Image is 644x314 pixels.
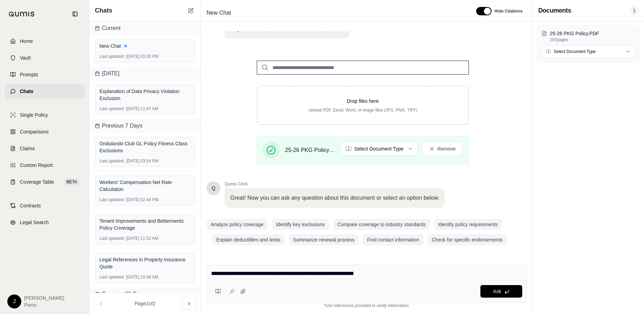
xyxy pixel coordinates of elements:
div: Ondulando Club GL Policy Fitness Class Exclusions [99,140,190,154]
div: Current [89,21,201,35]
div: [DATE] 03:30 PM [99,54,190,59]
span: Last updated: [99,106,125,112]
button: Collapse sidebar [69,8,81,20]
a: Home [5,33,85,49]
span: Comparisons [20,128,48,135]
span: Last updated: [99,236,125,241]
div: Previous 7 Days [89,119,201,133]
span: Hide Citations [494,8,523,14]
span: Qumis Clerk [225,181,445,187]
span: Coverage Table [20,178,54,185]
span: Page 1 of 2 [135,300,156,307]
p: Drop files here [269,98,457,105]
p: 25-26 PKG Policy.PDF [550,30,635,37]
div: Tenant Improvements and Betterments Policy Coverage [99,217,190,231]
a: Claims [5,141,85,156]
div: [DATE] 02:44 PM [99,197,190,202]
div: [DATE] 11:47 AM [99,106,190,112]
button: Summarize renewal process [289,234,359,245]
div: [DATE] 03:54 PM [99,158,190,164]
div: [DATE] [89,67,201,81]
a: Comparisons [5,124,85,139]
span: BETA [65,178,79,185]
div: J [7,294,21,308]
button: Identify key exclusions [272,219,329,230]
div: [DATE] 11:52 AM [99,236,190,241]
h3: Documents [538,6,571,15]
span: Ask [493,289,501,294]
div: Explanation of Data Privacy Violation Exclusion [99,88,190,102]
p: 187 pages [550,37,635,43]
span: Poms [24,301,64,308]
div: New Chat [99,43,190,49]
a: Coverage TableBETA [5,174,85,190]
span: Home [20,38,33,45]
a: Contracts [5,198,85,213]
button: Check for specific endorsements [428,234,507,245]
div: Previous 30 Days [89,287,201,301]
span: Last updated: [99,197,125,202]
span: Single Policy [20,112,48,118]
div: Edit Title [204,7,468,18]
div: [DATE] 10:08 AM [99,274,190,280]
img: Qumis Logo [9,12,35,17]
a: Single Policy [5,107,85,123]
span: Last updated: [99,54,125,59]
div: Legal References in Property Insurance Quote [99,256,190,270]
span: 1 [630,6,638,15]
p: Great! Now you can ask any question about this document or select an option below. [230,194,439,202]
span: Contracts [20,202,41,209]
a: Vault [5,50,85,66]
span: [PERSON_NAME] [24,294,64,301]
span: Chats [95,6,112,15]
a: Chats [5,84,85,99]
span: 25-26 PKG Policy.PDF [285,146,335,154]
span: Custom Report [20,162,53,169]
button: Remove [422,142,463,156]
a: Legal Search [5,215,85,230]
p: Upload PDF, Excel, Word, or image files (JPG, PNG, TIFF) [269,107,457,113]
div: Workers' Compensation Net Rate Calculation [99,179,190,193]
button: Explain deductibles and limits [212,234,285,245]
button: Ask [480,285,522,298]
span: Last updated: [99,274,125,280]
button: Identify policy requirements [434,219,502,230]
span: Prompts [20,71,38,78]
span: Hello [212,185,216,192]
button: Analyze policy coverage [207,219,268,230]
div: *Use references provided to verify information. [207,303,527,308]
span: Claims [20,145,35,152]
button: Find contact information [363,234,423,245]
a: Custom Report [5,158,85,173]
button: New Chat [187,6,195,15]
span: Last updated: [99,158,125,164]
button: 25-26 PKG Policy.PDF187pages [541,30,635,43]
a: Prompts [5,67,85,82]
span: Vault [20,54,31,61]
span: Legal Search [20,219,49,226]
span: Chats [20,88,33,95]
span: New Chat [204,7,234,18]
button: Compare coverage to industry standards [333,219,430,230]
